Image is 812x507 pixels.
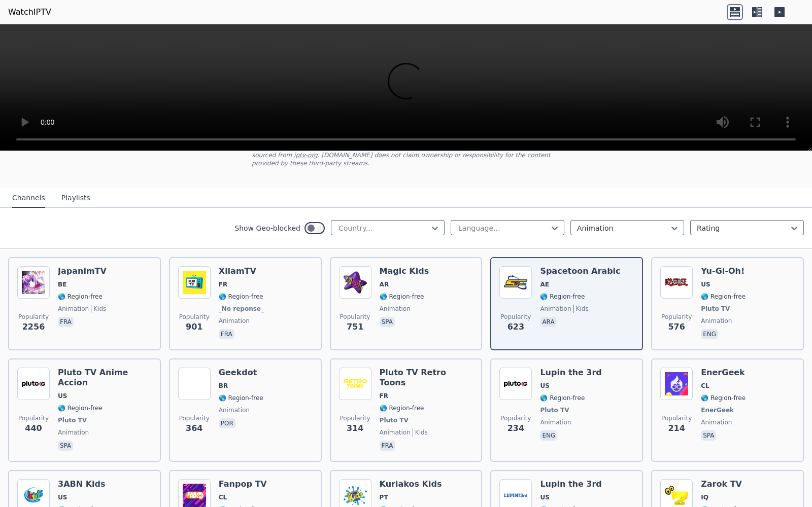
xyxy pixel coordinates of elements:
[380,404,424,412] span: 🌎 Region-free
[234,223,300,233] label: Show Geo-blocked
[252,143,560,167] p: [DOMAIN_NAME] does not host or serve any video content directly. All streams available here are s...
[540,266,620,276] h6: Spacetoon Arabic
[507,422,524,434] span: 234
[499,368,532,400] img: Lupin the 3rd
[701,329,718,339] p: eng
[17,266,50,299] img: JapanimTV
[219,266,266,276] h6: XilamTV
[540,406,569,414] span: Pluto TV
[380,416,409,424] span: Pluto TV
[58,493,67,501] span: US
[701,493,708,501] span: IQ
[540,280,549,288] span: AE
[499,266,532,299] img: Spacetoon Arabic
[340,313,370,321] span: Popularity
[8,6,51,18] a: WatchIPTV
[58,280,66,288] span: BE
[219,394,263,402] span: 🌎 Region-free
[540,368,601,378] h6: Lupin the 3rd
[58,404,103,412] span: 🌎 Region-free
[573,305,589,313] span: kids
[219,280,227,288] span: FR
[701,280,710,288] span: US
[380,428,411,437] span: animation
[58,305,89,313] span: animation
[12,189,45,208] button: Channels
[179,414,210,422] span: Popularity
[347,422,363,434] span: 314
[668,422,685,434] span: 214
[540,418,571,426] span: animation
[17,368,50,400] img: Pluto TV Anime Accion
[701,305,730,313] span: Pluto TV
[58,441,73,451] p: spa
[58,392,67,400] span: US
[219,493,227,501] span: CL
[219,368,263,378] h6: Geekdot
[179,313,210,321] span: Popularity
[380,293,424,301] span: 🌎 Region-free
[219,479,267,489] h6: Fanpop TV
[186,321,202,333] span: 901
[701,406,734,414] span: EnerGeek
[540,493,549,501] span: US
[61,189,90,208] button: Playlists
[701,317,732,325] span: animation
[701,430,716,441] p: spa
[507,321,524,333] span: 623
[660,368,693,400] img: EnerGeek
[339,368,371,400] img: Pluto TV Retro Toons
[219,293,263,301] span: 🌎 Region-free
[380,305,411,313] span: animation
[178,266,211,299] img: XilamTV
[540,317,556,327] p: ara
[540,305,571,313] span: animation
[540,382,549,390] span: US
[58,293,103,301] span: 🌎 Region-free
[540,430,557,441] p: eng
[380,317,395,327] p: spa
[186,422,202,434] span: 364
[413,428,428,437] span: kids
[339,266,371,299] img: Magic Kids
[219,406,250,414] span: animation
[701,293,746,301] span: 🌎 Region-free
[701,266,746,276] h6: Yu-Gi-Oh!
[701,418,732,426] span: animation
[25,422,42,434] span: 440
[661,414,692,422] span: Popularity
[340,414,370,422] span: Popularity
[380,280,389,288] span: AR
[540,394,585,402] span: 🌎 Region-free
[58,368,152,388] h6: Pluto TV Anime Accion
[294,152,318,159] a: iptv-org
[219,382,228,390] span: BR
[380,479,460,489] h6: Kuriakos Kids
[668,321,685,333] span: 576
[18,313,49,321] span: Popularity
[540,293,585,301] span: 🌎 Region-free
[500,313,531,321] span: Popularity
[380,368,473,388] h6: Pluto TV Retro Toons
[701,394,746,402] span: 🌎 Region-free
[661,313,692,321] span: Popularity
[701,382,709,390] span: CL
[540,479,601,489] h6: Lupin the 3rd
[219,329,234,339] p: fra
[380,441,395,451] p: fra
[380,266,429,276] h6: Magic Kids
[58,416,87,424] span: Pluto TV
[58,428,89,437] span: animation
[701,479,795,489] h6: Zarok TV
[380,493,388,501] span: PT
[380,392,388,400] span: FR
[219,418,235,428] p: por
[701,368,746,378] h6: EnerGeek
[18,414,49,422] span: Popularity
[91,305,106,313] span: kids
[219,305,264,313] span: _No reponse_
[58,317,74,327] p: fra
[58,266,107,276] h6: JapanimTV
[500,414,531,422] span: Popularity
[219,317,250,325] span: animation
